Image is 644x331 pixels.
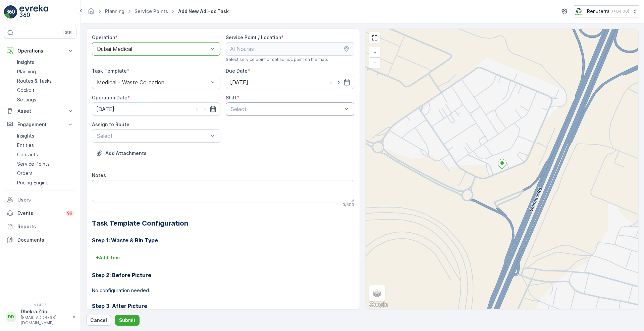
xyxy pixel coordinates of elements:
p: ( +04:00 ) [612,9,629,14]
p: Entities [17,142,34,149]
a: Contacts [14,150,76,159]
p: Contacts [17,151,38,158]
p: [EMAIL_ADDRESS][DOMAIN_NAME] [21,315,69,326]
p: Routes & Tasks [17,78,52,84]
span: v 1.49.3 [4,303,76,307]
button: Submit [115,315,140,326]
a: Layers [370,286,384,301]
button: +Add Item [92,252,124,263]
button: Asset [4,104,76,118]
a: Planning [105,8,124,14]
p: Settings [17,96,36,103]
p: Dhekra.Zribi [21,308,69,315]
label: Operation Date [92,95,127,100]
a: Routes & Tasks [14,76,76,86]
span: + [373,50,376,55]
p: 0 / 500 [342,202,354,208]
a: Entities [14,141,76,150]
p: Pricing Engine [17,179,49,186]
span: − [373,60,376,65]
a: Orders [14,169,76,178]
a: Users [4,193,76,206]
div: DD [6,312,16,322]
p: Service Points [17,161,50,167]
p: Operations [17,48,63,54]
input: dd/mm/yyyy [226,76,354,89]
button: Renuterra(+04:00) [574,5,639,17]
p: Cockpit [17,87,35,94]
label: Shift [226,95,237,100]
p: Asset [17,108,63,114]
p: 99 [67,211,72,216]
a: Open this area in Google Maps (opens a new window) [367,301,389,309]
label: Assign to Route [92,121,129,127]
button: DDDhekra.Zribi[EMAIL_ADDRESS][DOMAIN_NAME] [4,308,76,326]
label: Due Date [226,68,248,74]
p: Events [17,210,62,217]
a: Cockpit [14,86,76,95]
a: View Fullscreen [370,33,380,43]
img: Screenshot_2024-07-26_at_13.33.01.png [574,8,584,15]
a: Zoom Out [370,58,380,68]
a: Planning [14,67,76,76]
h3: Step 1: Waste & Bin Type [92,236,354,244]
a: Settings [14,95,76,104]
input: Al Nouras [226,42,354,56]
h3: Step 3: After Picture [92,302,354,310]
img: logo [4,5,17,19]
h2: Task Template Configuration [92,218,354,228]
span: Add New Ad Hoc Task [177,8,230,15]
a: Insights [14,131,76,141]
a: Homepage [88,10,95,16]
p: Add Attachments [105,150,147,157]
a: Reports [4,220,76,233]
span: Select service point or set ad hoc point on the map. [226,57,328,62]
p: Planning [17,68,36,75]
img: Google [367,301,389,309]
label: Service Point / Location [226,34,281,40]
a: Zoom In [370,48,380,58]
a: Insights [14,58,76,67]
h3: Step 2: Before Picture [92,271,354,279]
a: Documents [4,233,76,247]
button: Upload File [92,148,151,159]
button: Operations [4,44,76,58]
p: Cancel [90,317,107,324]
a: Service Points [135,8,168,14]
p: Engagement [17,121,63,128]
label: Notes [92,172,106,178]
button: Cancel [86,315,111,326]
p: No configuration needed. [92,287,354,294]
input: dd/mm/yyyy [92,102,220,116]
button: Engagement [4,118,76,131]
label: Operation [92,34,115,40]
p: Insights [17,133,34,139]
p: Insights [17,59,34,66]
p: + Add Item [96,254,120,261]
p: Documents [17,237,74,243]
p: Orders [17,170,33,177]
p: Select [231,105,342,113]
p: Reports [17,223,74,230]
p: Users [17,196,74,203]
a: Events99 [4,206,76,220]
p: ⌘B [65,30,72,35]
p: Select [97,132,209,140]
a: Service Points [14,159,76,169]
p: Renuterra [587,8,609,15]
img: logo_light-DOdMpM7g.png [19,5,48,19]
p: Submit [119,317,136,324]
a: Pricing Engine [14,178,76,187]
label: Task Template [92,68,127,74]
